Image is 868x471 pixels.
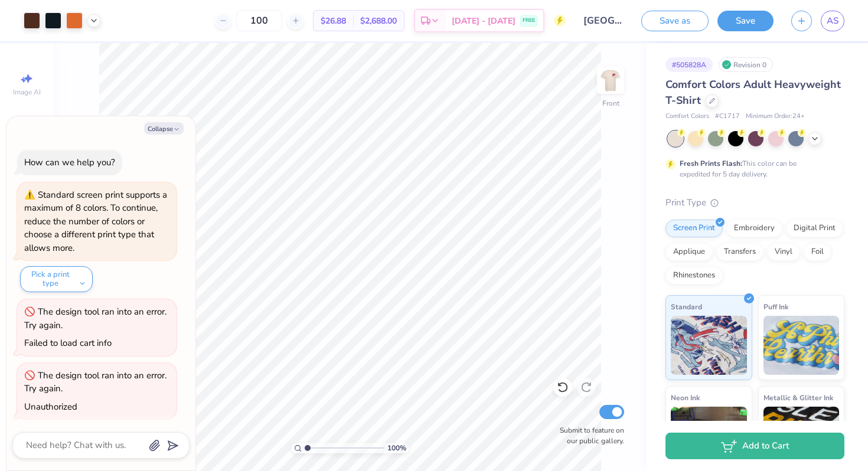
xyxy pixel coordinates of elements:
[553,425,624,446] label: Submit to feature on our public gallery.
[680,159,742,168] strong: Fresh Prints Flash:
[24,369,167,395] div: The design tool ran into an error. Try again.
[321,15,346,27] span: $26.88
[575,9,632,32] input: Untitled Design
[665,77,841,107] span: Comfort Colors Adult Heavyweight T-Shirt
[360,15,397,27] span: $2,688.00
[665,243,713,261] div: Applique
[763,300,788,313] span: Puff Ink
[20,266,93,292] button: Pick a print type
[13,87,41,97] span: Image AI
[665,57,713,72] div: # 505828A
[24,189,167,254] div: Standard screen print supports a maximum of 8 colors. To continue, reduce the number of colors or...
[24,401,77,413] div: Unauthorized
[452,15,515,27] span: [DATE] - [DATE]
[767,243,800,261] div: Vinyl
[665,112,709,122] span: Comfort Colors
[719,57,773,72] div: Revision 0
[716,243,763,261] div: Transfers
[24,156,115,168] div: How can we help you?
[763,316,840,375] img: Puff Ink
[665,433,844,459] button: Add to Cart
[665,267,723,284] div: Rhinestones
[821,11,844,31] a: AS
[671,300,702,313] span: Standard
[24,306,167,331] div: The design tool ran into an error. Try again.
[746,112,805,122] span: Minimum Order: 24 +
[24,337,112,349] div: Failed to load cart info
[763,407,840,466] img: Metallic & Glitter Ink
[602,98,619,109] div: Front
[715,112,740,122] span: # C1717
[804,243,831,261] div: Foil
[236,10,282,31] input: – –
[827,14,838,28] span: AS
[387,443,406,453] span: 100 %
[665,196,844,210] div: Print Type
[144,122,184,135] button: Collapse
[671,407,747,466] img: Neon Ink
[717,11,774,31] button: Save
[671,391,700,404] span: Neon Ink
[786,220,843,237] div: Digital Print
[671,316,747,375] img: Standard
[680,158,825,179] div: This color can be expedited for 5 day delivery.
[599,68,622,92] img: Front
[763,391,833,404] span: Metallic & Glitter Ink
[726,220,782,237] div: Embroidery
[523,17,535,25] span: FREE
[665,220,723,237] div: Screen Print
[641,11,709,31] button: Save as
